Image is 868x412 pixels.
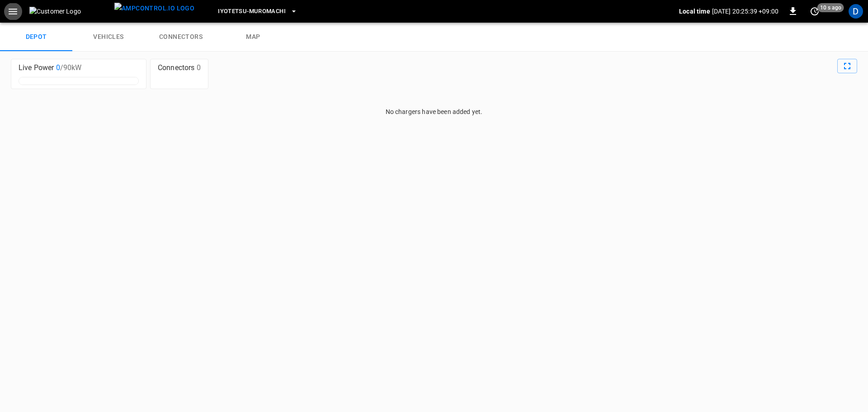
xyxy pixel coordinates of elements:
span: / 90 kW [60,63,82,72]
p: [DATE] 20:25:39 +09:00 [712,7,778,16]
a: map [217,23,289,52]
span: Iyotetsu-Muromachi [218,6,286,17]
div: Connectors [158,63,201,73]
div: No chargers have been added yet. [25,107,843,116]
div: profile-icon [849,4,863,19]
img: Customer Logo [29,7,111,16]
button: Full Screen [837,59,857,73]
button: Iyotetsu-Muromachi [214,3,301,20]
span: 0 [197,63,201,72]
img: ampcontrol.io logo [114,3,194,14]
span: 0 [56,63,60,72]
a: vehicles [72,23,145,52]
button: set refresh interval [807,4,822,19]
div: Live Power [19,63,139,73]
span: 10 s ago [817,3,844,12]
p: Local time [679,7,710,16]
a: connectors [145,23,217,52]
